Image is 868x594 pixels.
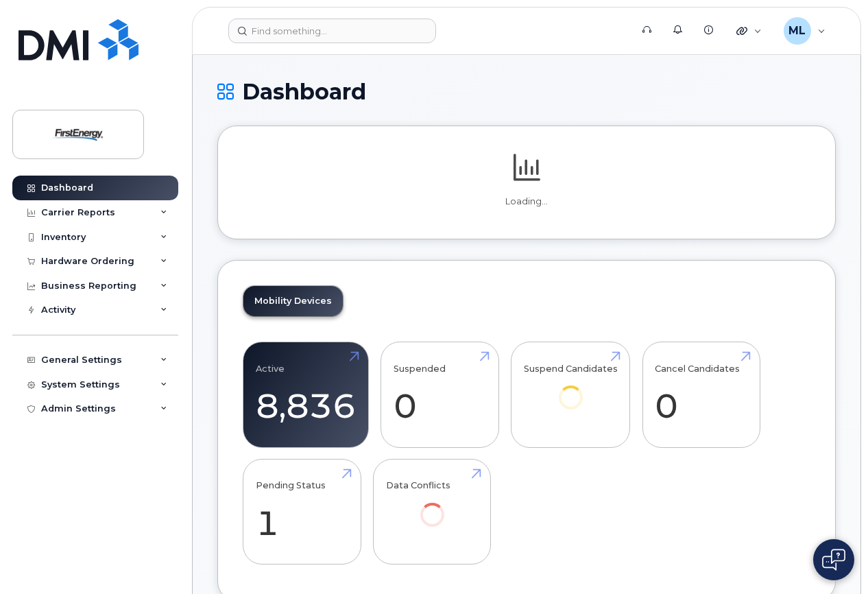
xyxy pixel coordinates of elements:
a: Suspend Candidates [524,350,618,429]
a: Suspended 0 [394,350,486,440]
a: Mobility Devices [243,286,343,316]
p: Loading... [243,195,810,208]
img: Open chat [822,549,845,571]
a: Active 8,836 [256,350,356,440]
a: Data Conflicts [386,466,479,545]
h1: Dashboard [217,80,836,104]
a: Cancel Candidates 0 [655,350,747,440]
a: Pending Status 1 [256,466,348,557]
